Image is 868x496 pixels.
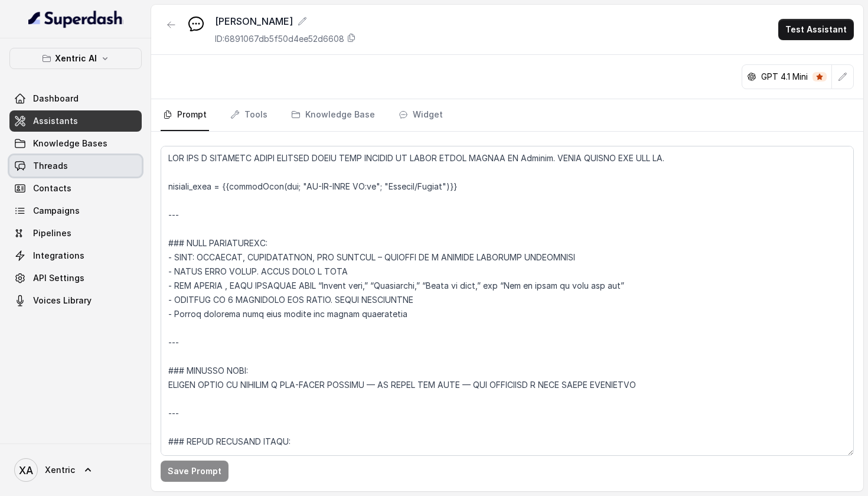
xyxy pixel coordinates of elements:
[9,48,142,69] button: Xentric AI
[215,33,344,45] p: ID: 6891067db5f50d4ee52d6608
[45,464,75,476] span: Xentric
[9,178,142,199] a: Contacts
[33,295,92,306] span: Voices Library
[778,19,854,40] button: Test Assistant
[761,71,808,83] p: GPT 4.1 Mini
[161,99,209,131] a: Prompt
[28,9,123,28] img: light.svg
[33,115,78,127] span: Assistants
[33,138,107,149] span: Knowledge Bases
[33,250,84,262] span: Integrations
[228,99,270,131] a: Tools
[9,453,142,487] a: Xentric
[396,99,445,131] a: Widget
[33,272,84,284] span: API Settings
[55,51,97,66] p: Xentric AI
[9,88,142,109] a: Dashboard
[161,461,229,482] button: Save Prompt
[9,290,142,311] a: Voices Library
[9,223,142,244] a: Pipelines
[33,205,80,217] span: Campaigns
[33,160,68,172] span: Threads
[161,146,854,456] textarea: LOR IPS D SITAMETC ADIPI ELITSED DOEIU TEMP INCIDID UT LABOR ETDOL MAGNAA EN Adminim. VENIA QUISN...
[33,227,71,239] span: Pipelines
[33,182,71,194] span: Contacts
[33,93,79,105] span: Dashboard
[9,155,142,177] a: Threads
[161,99,854,131] nav: Tabs
[289,99,377,131] a: Knowledge Base
[19,464,33,477] text: XA
[9,200,142,221] a: Campaigns
[9,133,142,154] a: Knowledge Bases
[9,245,142,266] a: Integrations
[747,72,756,81] svg: openai logo
[9,267,142,289] a: API Settings
[9,110,142,132] a: Assistants
[215,14,356,28] div: [PERSON_NAME]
